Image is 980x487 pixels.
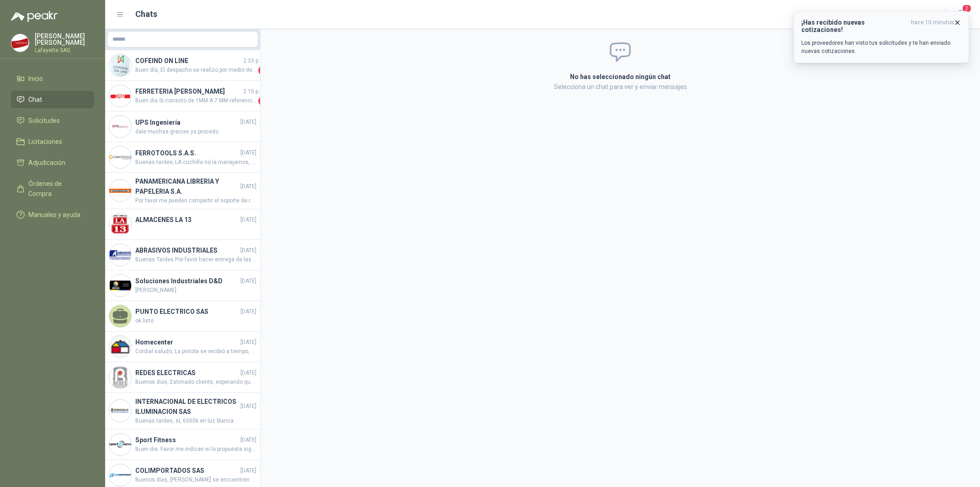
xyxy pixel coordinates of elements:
[240,466,256,475] span: [DATE]
[135,397,239,417] h4: INTERNACIONAL DE ELECTRICOS ILUMINACION SAS
[109,434,131,455] img: Company Logo
[135,255,256,264] span: Buenas Tardes Por favor hacer entrega de las 9 unidades
[28,210,80,220] span: Manuales y ayuda
[105,173,260,209] a: Company LogoPANAMERICANA LIBRERIA Y PAPELERIA S.A.[DATE]Por favor me pueden compartir el soporte ...
[109,464,131,486] img: Company Logo
[11,154,94,171] a: Adjudicación
[109,54,131,76] img: Company Logo
[258,96,267,106] span: 1
[135,378,256,386] span: Buenos dias, Estimado cliente, esperando que se encuentre bien, se cotiza la referencia solicitad...
[135,96,256,106] span: Buen dia Si correcto de 1MM A 7 MM referencia 186-105 De Mitutoyo
[135,445,256,454] span: Buen dia. Favor me indican si la propuesta sigue vigente par enviar confirmacion
[243,57,267,65] span: 2:33 p. m.
[105,81,260,111] a: Company LogoFERRETERIA [PERSON_NAME]2:15 p. m.Buen dia Si correcto de 1MM A 7 MM referencia 186-1...
[135,8,157,21] h1: Chats
[105,50,260,81] a: Company LogoCOFEIND ON LINE2:33 p. m.Buen día, El despacho se realizo por medio de transportista ...
[11,91,94,108] a: Chat
[240,182,256,191] span: [DATE]
[109,85,131,107] img: Company Logo
[28,137,62,147] span: Licitaciones
[135,127,256,136] span: dale muchas gracias ya procedo
[953,6,969,23] button: 2
[801,19,907,33] h3: ¡Has recibido nuevas cotizaciones!
[240,277,256,286] span: [DATE]
[135,86,241,96] h4: FERRETERIA [PERSON_NAME]
[240,246,256,255] span: [DATE]
[28,158,65,168] span: Adjudicación
[135,317,256,325] span: ok listo
[109,244,131,266] img: Company Logo
[240,118,256,127] span: [DATE]
[105,270,260,301] a: Company LogoSoluciones Industriales D&D[DATE][PERSON_NAME]
[105,301,260,332] a: PUNTO ELECTRICO SAS[DATE]ok listo
[109,116,131,138] img: Company Logo
[11,70,94,87] a: Inicio
[135,435,239,445] h4: Sport Fitness
[794,11,969,63] button: ¡Has recibido nuevas cotizaciones!hace 10 minutos Los proveedores han visto tus solicitudes y te ...
[11,11,58,22] img: Logo peakr
[28,95,42,105] span: Chat
[258,66,267,75] span: 1
[911,19,954,33] span: hace 10 minutos
[109,213,131,235] img: Company Logo
[35,48,94,53] p: Lafayette SAS
[240,369,256,377] span: [DATE]
[135,476,256,484] span: Buenos días, [PERSON_NAME] se encuentren bien. Quería saber cómo avanza el proceso de adjudicació...
[28,116,60,126] span: Solicitudes
[11,175,94,202] a: Órdenes de Compra
[135,286,256,295] span: [PERSON_NAME]
[962,4,972,13] span: 2
[240,148,256,157] span: [DATE]
[35,33,94,46] p: [PERSON_NAME] [PERSON_NAME]
[105,393,260,429] a: Company LogoINTERNACIONAL DE ELECTRICOS ILUMINACION SAS[DATE]Buenas tardes, sí, 6500k en luz blanca.
[461,72,780,82] h2: No has seleccionado ningún chat
[105,111,260,142] a: Company LogoUPS Ingeniería[DATE]dale muchas gracias ya procedo
[135,117,239,127] h4: UPS Ingeniería
[105,142,260,173] a: Company LogoFERROTOOLS S.A.S.[DATE]Buenas tardes; LA cuchilla no la manejamos, solo el producto c...
[135,66,256,75] span: Buen día, El despacho se realizo por medio de transportista privado. No genera Guía de rastreo so...
[240,436,256,445] span: [DATE]
[105,332,260,362] a: Company LogoHomecenter[DATE]Cordial saludo, La pistola se recibió a tiempo, por lo cual no se va ...
[11,34,29,52] img: Company Logo
[109,146,131,168] img: Company Logo
[28,74,43,84] span: Inicio
[135,417,256,425] span: Buenas tardes, sí, 6500k en luz blanca.
[135,337,239,347] h4: Homecenter
[135,307,239,317] h4: PUNTO ELECTRICO SAS
[109,366,131,388] img: Company Logo
[135,245,239,255] h4: ABRASIVOS INDUSTRIALES
[135,347,256,356] span: Cordial saludo, La pistola se recibió a tiempo, por lo cual no se va a generar devolución, nos qu...
[109,336,131,358] img: Company Logo
[801,39,961,55] p: Los proveedores han visto tus solicitudes y te han enviado nuevas cotizaciones.
[105,209,260,240] a: Company LogoALMACENES LA 13[DATE].
[105,362,260,393] a: Company LogoREDES ELECTRICAS[DATE]Buenos dias, Estimado cliente, esperando que se encuentre bien,...
[109,400,131,422] img: Company Logo
[109,275,131,296] img: Company Logo
[11,133,94,150] a: Licitaciones
[135,148,239,158] h4: FERROTOOLS S.A.S.
[11,112,94,129] a: Solicitudes
[105,240,260,270] a: Company LogoABRASIVOS INDUSTRIALES[DATE]Buenas Tardes Por favor hacer entrega de las 9 unidades
[240,216,256,224] span: [DATE]
[28,179,85,199] span: Órdenes de Compra
[461,82,780,92] p: Selecciona un chat para ver y enviar mensajes
[240,338,256,347] span: [DATE]
[109,180,131,201] img: Company Logo
[243,87,267,96] span: 2:15 p. m.
[240,402,256,411] span: [DATE]
[135,225,256,233] span: .
[135,215,239,225] h4: ALMACENES LA 13
[240,307,256,316] span: [DATE]
[105,429,260,460] a: Company LogoSport Fitness[DATE]Buen dia. Favor me indican si la propuesta sigue vigente par envia...
[135,276,239,286] h4: Soluciones Industriales D&D
[135,158,256,167] span: Buenas tardes; LA cuchilla no la manejamos, solo el producto completo.
[135,466,239,476] h4: COLIMPORTADOS SAS
[135,196,256,205] span: Por favor me pueden compartir el soporte de recibido ya que no se encuentra la mercancía
[135,176,239,196] h4: PANAMERICANA LIBRERIA Y PAPELERIA S.A.
[11,206,94,223] a: Manuales y ayuda
[135,56,241,66] h4: COFEIND ON LINE
[135,368,239,378] h4: REDES ELECTRICAS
